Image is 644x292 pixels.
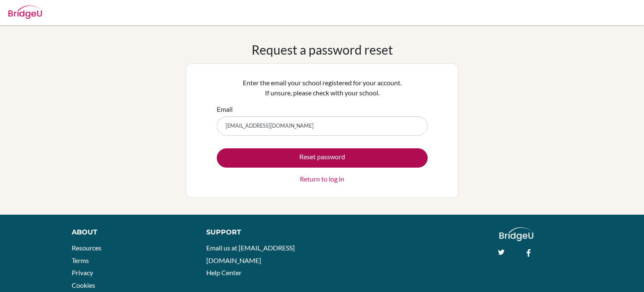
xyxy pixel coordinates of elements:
a: Resources [72,244,101,252]
a: Privacy [72,268,93,276]
a: Cookies [72,281,95,289]
img: logo_white@2x-f4f0deed5e89b7ecb1c2cc34c3e3d731f90f0f143d5ea2071677605dd97b5244.png [499,227,533,241]
a: Terms [72,256,89,264]
a: Return to log in [300,174,344,184]
a: Email us at [EMAIL_ADDRESS][DOMAIN_NAME] [206,244,295,264]
label: Email [217,104,233,114]
p: Enter the email your school registered for your account. If unsure, please check with your school. [217,78,428,98]
button: Reset password [217,148,428,168]
img: Bridge-U [8,5,42,19]
div: Support [206,227,313,237]
h1: Request a password reset [252,42,393,57]
div: About [72,227,187,237]
a: Help Center [206,268,241,276]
